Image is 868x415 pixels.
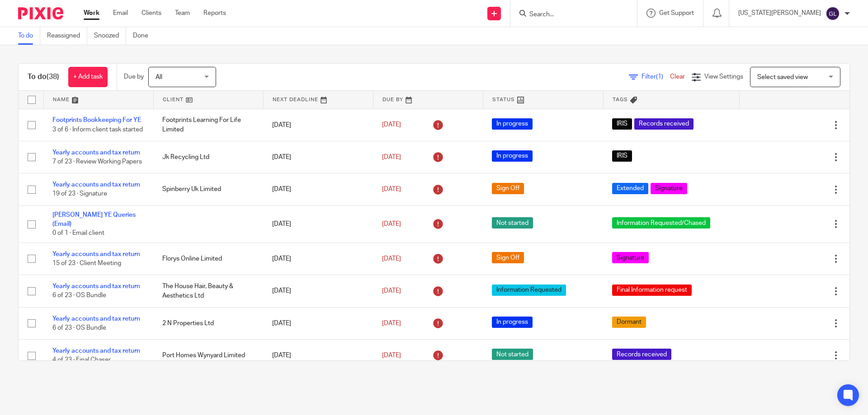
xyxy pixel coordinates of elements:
span: [DATE] [382,352,401,359]
span: Extended [612,183,648,194]
span: 19 of 23 · Signature [52,191,107,197]
td: [DATE] [263,173,373,205]
span: IRIS [612,150,632,162]
h1: To do [28,72,59,82]
span: Not started [492,217,533,228]
a: Team [175,9,190,18]
span: 15 of 23 · Client Meeting [52,260,121,266]
a: Clear [670,74,685,80]
td: The House Hair, Beauty & Aesthetics Ltd [153,275,263,307]
td: Spinberry Uk Limited [153,173,263,205]
td: [DATE] [263,340,373,372]
span: In progress [492,317,533,328]
span: [DATE] [382,154,401,160]
td: Port Homes Wynyard Limited [153,340,263,372]
span: [DATE] [382,122,401,128]
input: Search [528,11,610,19]
span: IRIS [612,118,632,130]
span: In progress [492,118,533,130]
td: [DATE] [263,307,373,339]
img: svg%3E [826,6,840,21]
span: Select saved view [757,74,808,80]
span: Information Requested [492,284,566,296]
span: [DATE] [382,186,401,192]
span: Final Information request [612,284,692,296]
span: Dormant [612,317,646,328]
span: 3 of 6 · Inform client task started [52,126,143,133]
span: [DATE] [382,288,401,294]
span: 6 of 23 · OS Bundle [52,325,106,331]
span: [DATE] [382,221,401,227]
td: Florys Online Limited [153,242,263,275]
span: 0 of 1 · Email client [52,230,104,237]
a: Clients [142,9,161,18]
span: Sign Off [492,183,524,194]
a: [PERSON_NAME] YE Queries (Email) [52,212,136,227]
a: Yearly accounts and tax return [52,251,140,257]
a: Yearly accounts and tax return [52,316,140,322]
a: Footprints Bookkeeping For YE [52,117,141,123]
a: Yearly accounts and tax return [52,283,140,289]
span: Filter [642,74,670,80]
span: 7 of 23 · Review Working Papers [52,159,142,165]
span: Get Support [659,10,694,16]
a: Reassigned [47,27,87,45]
span: Signature [651,183,687,194]
a: To do [18,27,40,45]
span: Sign Off [492,252,524,263]
td: 2 N Properties Ltd [153,307,263,339]
td: [DATE] [263,205,373,242]
span: Records received [634,118,693,130]
td: [DATE] [263,242,373,275]
td: [DATE] [263,109,373,141]
span: Signature [612,252,649,263]
p: Due by [124,72,144,81]
span: Information Requested/Chased [612,217,710,228]
span: 4 of 23 · Final Chaser [52,357,111,364]
a: Reports [203,9,226,18]
span: (38) [47,73,59,80]
td: Jk Recycling Ltd [153,141,263,173]
a: Done [133,27,155,45]
span: (1) [656,74,663,80]
span: View Settings [704,74,743,80]
a: Work [84,9,99,18]
span: Not started [492,349,533,360]
span: In progress [492,150,533,162]
span: [DATE] [382,320,401,326]
td: [DATE] [263,275,373,307]
a: Email [113,9,128,18]
a: Yearly accounts and tax return [52,182,140,188]
a: Yearly accounts and tax return [52,149,140,156]
span: [DATE] [382,256,401,262]
img: Pixie [18,7,63,19]
p: [US_STATE][PERSON_NAME] [738,9,821,18]
span: All [156,74,162,80]
a: + Add task [68,67,108,87]
span: Tags [613,97,628,102]
span: 6 of 23 · OS Bundle [52,293,106,299]
span: Records received [612,349,671,360]
a: Yearly accounts and tax return [52,348,140,354]
a: Snoozed [94,27,126,45]
td: [DATE] [263,141,373,173]
td: Footprints Learning For Life Limited [153,109,263,141]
